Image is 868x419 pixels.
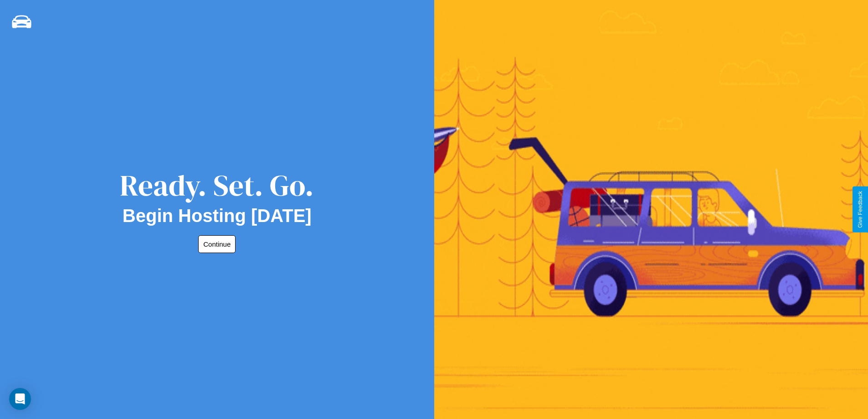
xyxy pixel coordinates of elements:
[123,206,312,226] h2: Begin Hosting [DATE]
[198,235,236,253] button: Continue
[857,191,863,228] div: Give Feedback
[120,165,314,206] div: Ready. Set. Go.
[9,388,31,410] div: Open Intercom Messenger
